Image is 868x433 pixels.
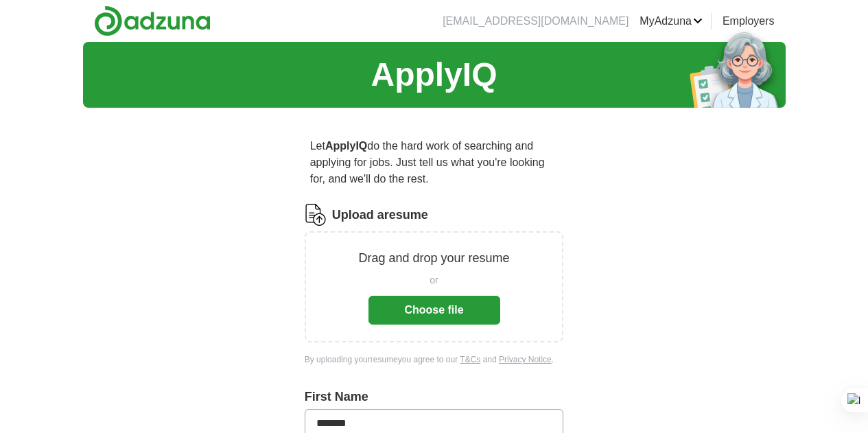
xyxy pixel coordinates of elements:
[325,140,367,152] strong: ApplyIQ
[368,296,500,325] button: Choose file
[460,355,480,364] a: T&Cs
[723,13,775,30] a: Employers
[499,355,552,364] a: Privacy Notice
[358,249,509,268] p: Drag and drop your resume
[443,13,629,30] li: [EMAIL_ADDRESS][DOMAIN_NAME]
[94,5,211,36] img: Adzuna logo
[640,13,703,30] a: MyAdzuna
[430,273,438,288] span: or
[371,50,497,100] h1: ApplyIQ
[305,132,564,193] p: Let do the hard work of searching and applying for jobs. Just tell us what you're looking for, an...
[305,388,564,406] label: First Name
[305,353,564,366] div: By uploading your resume you agree to our and .
[332,206,428,224] label: Upload a resume
[305,204,327,226] img: CV Icon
